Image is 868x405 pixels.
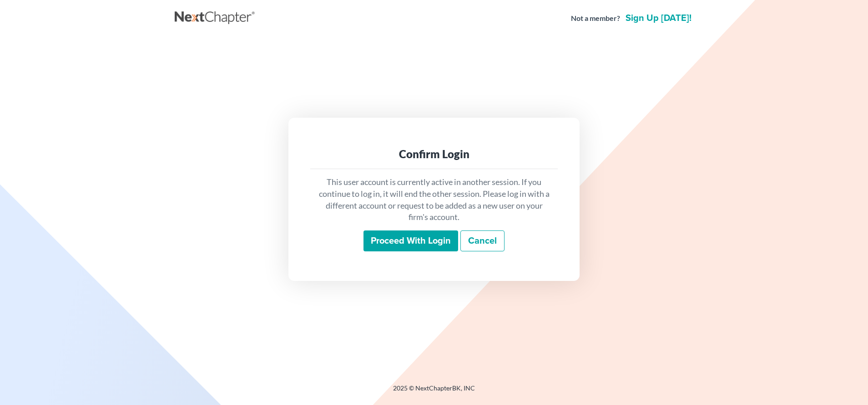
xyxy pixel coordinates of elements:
[624,14,693,23] a: Sign up [DATE]!
[363,230,458,251] input: Proceed with login
[460,230,505,251] a: Cancel
[175,384,693,400] div: 2025 © NextChapterBK, INC
[571,13,620,24] strong: Not a member?
[318,176,550,223] p: This user account is currently active in another session. If you continue to log in, it will end ...
[318,147,550,161] div: Confirm Login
